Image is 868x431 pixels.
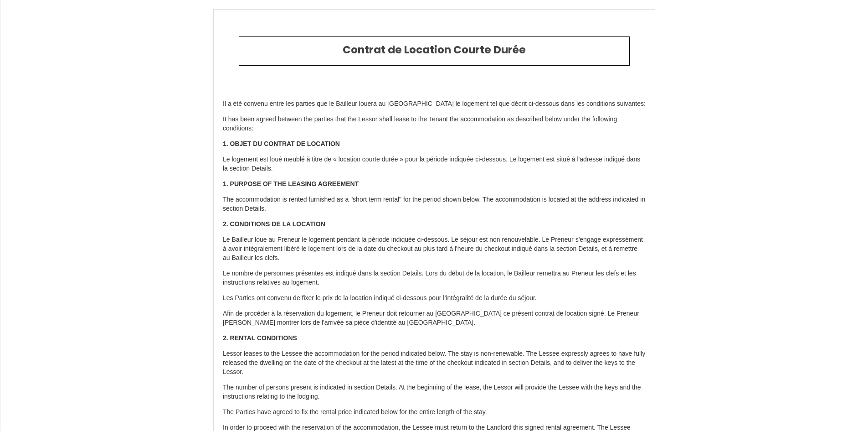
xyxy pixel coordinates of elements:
[223,115,646,133] p: It has been agreed between the parties that the Lessor shall lease to the Tenant the accommodatio...
[223,349,646,377] p: Lessor leases to the Lessee the accommodation for the period indicated below. The stay is non-ren...
[223,220,325,228] b: 2. CONDITIONS DE LA LOCATION
[223,269,646,287] p: Le nombre de personnes présentes est indiqué dans la section Details. Lors du début de la locatio...
[223,334,297,342] b: 2. RENTAL CONDITIONS
[246,44,622,57] h2: Contrat de Location Courte Durée
[223,294,646,303] p: Les Parties ont convenu de fixer le prix de la location indiqué ci-dessous pour l’intégralité de ...
[223,235,646,263] p: Le Bailleur loue au Preneur le logement pendant la période indiquée ci-dessous. Le séjour est non...
[223,408,646,417] p: The Parties have agreed to fix the rental price indicated below for the entire length of the stay.
[223,99,646,109] p: Il a été convenu entre les parties que le Bailleur louera au [GEOGRAPHIC_DATA] le logement tel qu...
[223,195,646,213] p: The accommodation is rented furnished as a "short term rental" for the period shown below. The ac...
[223,140,340,147] b: 1. OBJET DU CONTRAT DE LOCATION
[223,383,646,401] p: The number of persons present is indicated in section Details. At the beginning of the lease, the...
[223,309,646,327] p: Afin de procéder à la réservation du logement, le Preneur doit retourner au [GEOGRAPHIC_DATA] ce ...
[223,155,646,173] p: Le logement est loué meublé à titre de « location courte durée » pour la période indiquée ci-dess...
[223,180,359,187] b: 1. PURPOSE OF THE LEASING AGREEMENT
